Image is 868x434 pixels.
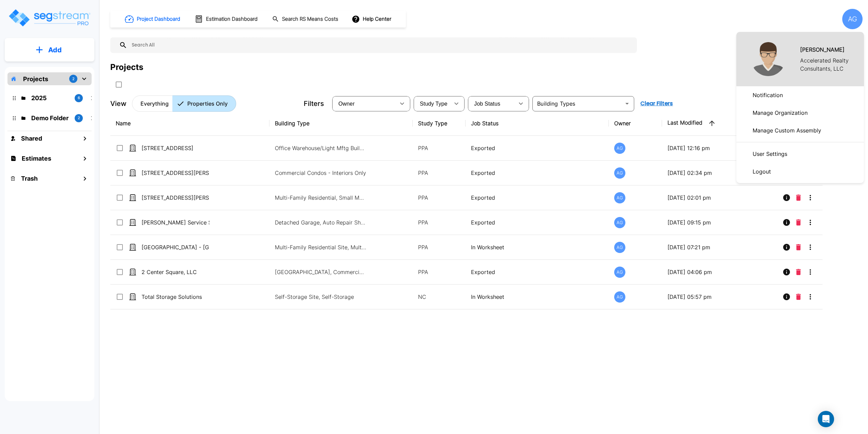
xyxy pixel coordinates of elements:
p: Logout [750,165,774,178]
p: Manage Custom Assembly [750,124,824,137]
p: Manage Organization [750,106,810,120]
img: Anthony Grassetti [751,42,785,76]
h1: [PERSON_NAME] [800,46,845,54]
p: Accelerated Realty Consultants, LLC [800,56,864,73]
p: Notification [750,88,786,102]
div: Open Intercom Messenger [818,411,834,427]
p: User Settings [750,147,790,161]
